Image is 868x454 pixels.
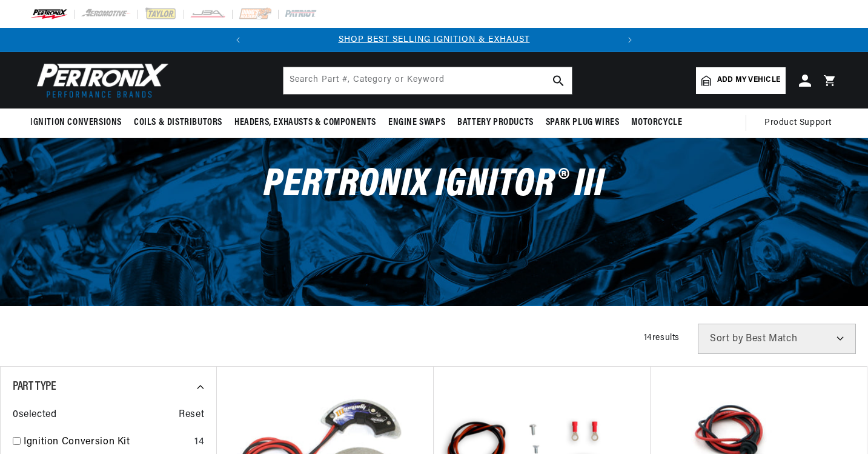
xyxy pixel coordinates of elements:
[134,116,222,129] span: Coils & Distributors
[250,33,618,47] div: 1 of 2
[451,108,540,137] summary: Battery Products
[128,108,228,137] summary: Coils & Distributors
[339,35,530,44] a: SHOP BEST SELLING IGNITION & EXHAUST
[283,67,572,94] input: Search Part #, Category or Keyword
[13,407,56,423] span: 0 selected
[263,165,604,205] span: PerTronix Ignitor® III
[625,108,688,137] summary: Motorcycle
[696,67,786,94] a: Add my vehicle
[546,116,620,129] span: Spark Plug Wires
[764,108,838,138] summary: Product Support
[30,108,128,137] summary: Ignition Conversions
[764,116,832,130] span: Product Support
[228,108,382,137] summary: Headers, Exhausts & Components
[457,116,534,129] span: Battery Products
[388,116,445,129] span: Engine Swaps
[717,75,780,86] span: Add my vehicle
[13,381,56,393] span: Part Type
[618,28,642,52] button: Translation missing: en.sections.announcements.next_announcement
[631,116,682,129] span: Motorcycle
[540,108,626,137] summary: Spark Plug Wires
[24,435,190,450] a: Ignition Conversion Kit
[30,59,170,101] img: Pertronix
[194,435,204,450] div: 14
[698,324,856,354] select: Sort by
[644,333,680,342] span: 14 results
[250,33,618,47] div: Announcement
[226,28,250,52] button: Translation missing: en.sections.announcements.previous_announcement
[179,407,204,423] span: Reset
[710,334,743,344] span: Sort by
[545,67,572,94] button: search button
[30,116,122,129] span: Ignition Conversions
[234,116,376,129] span: Headers, Exhausts & Components
[382,108,451,137] summary: Engine Swaps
